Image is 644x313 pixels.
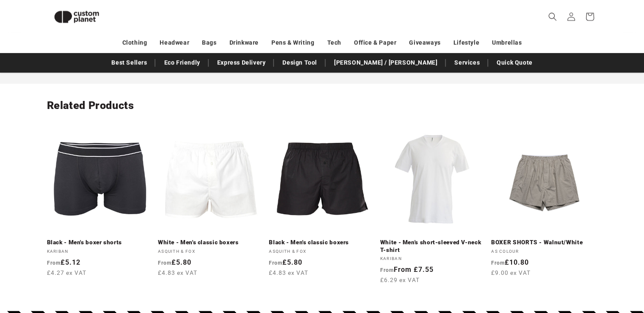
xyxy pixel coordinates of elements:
a: Office & Paper [354,35,396,50]
a: Black - Men's classic boxers [269,239,375,246]
a: [PERSON_NAME] / [PERSON_NAME] [330,55,442,70]
a: Services [450,55,484,70]
a: Black - Men's boxer shorts [47,239,153,246]
a: Headwear [160,35,189,50]
img: Custom Planet [47,3,106,30]
a: Quick Quote [492,55,537,70]
a: Pens & Writing [271,35,314,50]
a: Design Tool [278,55,321,70]
a: White - Men's short-sleeved V-neck T-shirt [380,239,486,254]
a: White - Men's classic boxers [158,239,264,246]
a: Best Sellers [107,55,151,70]
a: Umbrellas [492,35,522,50]
h2: Related Products [47,99,597,112]
a: Lifestyle [453,35,479,50]
a: Drinkware [229,35,259,50]
a: Tech [327,35,341,50]
a: Clothing [122,35,147,50]
a: Bags [202,35,216,50]
iframe: Chat Widget [503,221,644,313]
a: BOXER SHORTS - Walnut/White [491,239,597,246]
summary: Search [543,7,562,26]
a: Express Delivery [213,55,270,70]
a: Eco Friendly [160,55,204,70]
a: Giveaways [409,35,440,50]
